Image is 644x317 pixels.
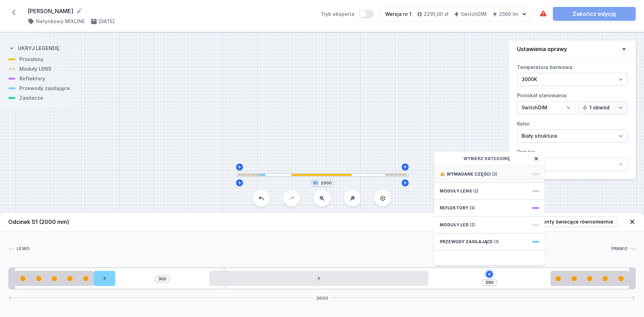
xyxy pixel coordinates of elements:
[517,45,567,53] h4: Ustawienia oprawy
[509,217,618,227] button: Rozłóż elementy świecące równomiernie
[76,8,83,14] button: Edytuj nazwę projektu
[447,171,491,177] span: Wymagane części
[517,118,627,142] label: Kolor:
[39,218,69,225] span: (2000 mm)
[517,129,627,142] select: Kolor:
[8,39,59,56] button: Ukryj legendę
[99,18,115,25] h4: [DATE]
[157,276,168,282] input: Wymiar [mm]
[17,246,30,251] span: Lewo
[494,239,499,245] span: (1)
[550,271,629,286] div: 5 LENS module 250mm 54°
[28,7,312,15] form: [PERSON_NAME]
[440,239,493,245] span: Przewody zasilające
[440,222,469,228] span: Moduły LED
[36,18,85,25] h4: Natynkowy MIXLINE
[517,147,627,171] label: Optyka:
[321,180,332,186] input: Wymiar [mm]
[470,222,475,228] span: (2)
[440,188,472,194] span: Moduły LENS
[470,205,475,211] span: (3)
[517,101,575,114] select: Protokół sterowania:
[499,11,518,18] h4: 2560 lm
[517,73,627,86] select: Temperatura barwowa:
[313,296,331,300] span: 2000
[15,271,94,286] div: 5 LENS module 250mm 54°
[534,156,539,161] button: Zamknij okno
[578,101,627,114] select: Protokół sterowania:
[94,271,115,286] div: Hole for power supply cable
[485,269,494,279] button: Dodaj element
[492,171,497,177] span: (2)
[385,11,411,18] div: Wersja nr 1
[8,218,69,226] h4: Odcinek S1
[517,62,627,86] label: Temperatura barwowa:
[509,41,636,58] button: Ustawienia oprawy
[464,156,510,161] span: Wybierz kategorię
[359,10,374,18] button: Tryb eksperta
[484,280,495,285] input: Wymiar [mm]
[379,7,531,21] button: Wersja nr 12291,00 złSwitchDIM2560 lm
[18,45,59,52] h4: Ukryj legendę
[321,10,374,18] label: Tryb eksperta
[517,158,627,171] select: Optyka:
[514,218,613,225] span: Rozłóż elementy świecące równomiernie
[473,188,478,194] span: (2)
[461,11,487,18] h4: SwitchDIM
[424,11,448,18] h4: 2291,00 zł
[517,90,627,114] label: Protokół sterowania:
[209,271,428,286] div: LED opal module 700mm
[440,205,468,211] span: Reflektory
[611,246,628,251] span: Prawo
